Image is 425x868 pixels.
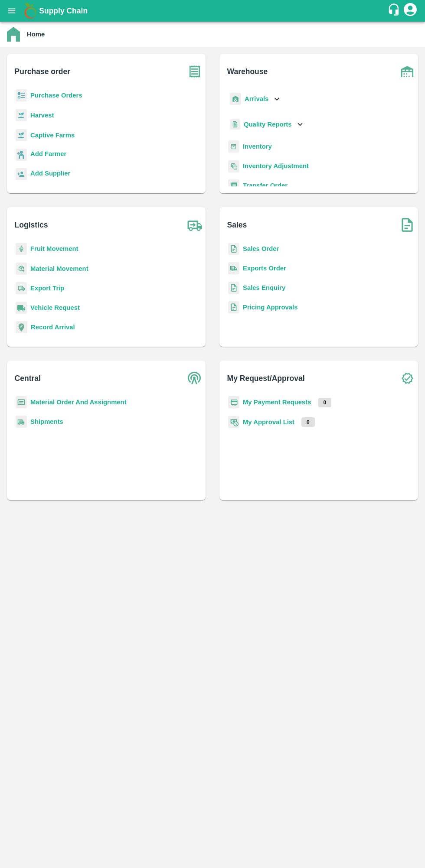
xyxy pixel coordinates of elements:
a: Supply Chain [39,5,387,17]
a: Material Movement [30,265,88,272]
p: 0 [301,417,315,427]
img: inventory [228,160,239,172]
img: purchase [184,61,206,82]
a: Pricing Approvals [243,304,297,311]
img: qualityReport [230,119,240,130]
b: Purchase order [15,65,70,78]
a: Inventory [243,143,272,150]
b: Arrivals [245,95,268,102]
b: Logistics [15,219,48,231]
img: soSales [396,214,418,236]
a: Vehicle Request [30,304,80,311]
a: Captive Farms [30,132,75,139]
img: sales [228,282,239,294]
img: check [396,367,418,389]
b: Central [15,372,41,384]
img: warehouse [396,61,418,82]
a: Add Farmer [30,149,66,161]
a: Purchase Orders [30,92,82,99]
a: Record Arrival [31,324,75,331]
p: 0 [318,398,332,407]
img: supplier [16,168,27,181]
b: Add Farmer [30,150,66,157]
b: Warehouse [227,65,268,78]
img: farmer [16,149,27,161]
img: central [184,367,206,389]
a: Export Trip [30,285,64,292]
div: Quality Reports [228,116,305,133]
img: truck [184,214,206,236]
img: approval [228,416,239,429]
img: fruit [16,243,27,255]
a: Exports Order [243,265,286,272]
img: sales [228,301,239,314]
img: sales [228,243,239,255]
div: account of current user [402,2,418,20]
div: Arrivals [228,89,282,109]
a: My Approval List [243,419,294,426]
b: Add Supplier [30,170,70,177]
img: delivery [16,282,27,295]
img: home [7,27,20,42]
a: Inventory Adjustment [243,163,309,169]
img: shipments [16,416,27,428]
img: shipments [228,262,239,275]
a: Fruit Movement [30,245,78,252]
b: Home [27,31,45,38]
a: Shipments [30,418,63,425]
img: vehicle [16,302,27,314]
a: My Payment Requests [243,399,311,406]
a: Transfer Order [243,182,288,189]
img: reciept [16,89,27,102]
img: harvest [16,109,27,122]
div: customer-support [387,3,402,19]
a: Sales Order [243,245,279,252]
b: Sales [227,219,247,231]
a: Harvest [30,112,54,119]
a: Material Order And Assignment [30,399,127,406]
img: whArrival [230,93,241,105]
a: Sales Enquiry [243,284,285,291]
button: open drawer [2,1,22,21]
img: payment [228,396,239,409]
b: Quality Reports [244,121,292,128]
img: harvest [16,129,27,142]
img: recordArrival [16,321,27,333]
a: Add Supplier [30,169,70,180]
img: logo [22,2,39,20]
img: centralMaterial [16,396,27,409]
img: whInventory [228,140,239,153]
b: Supply Chain [39,7,88,15]
b: My Request/Approval [227,372,305,384]
img: whTransfer [228,179,239,192]
img: material [16,262,27,275]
